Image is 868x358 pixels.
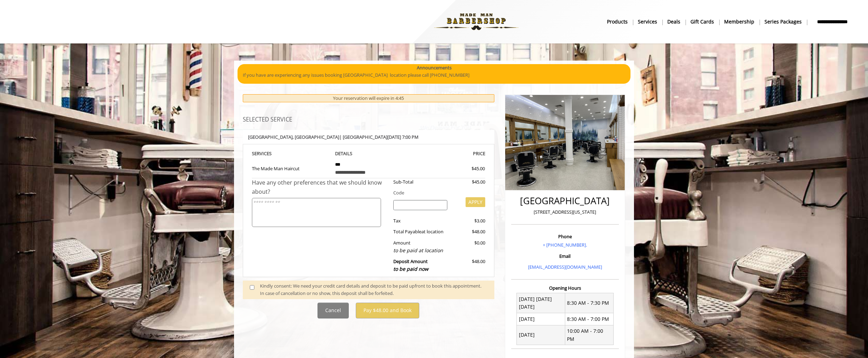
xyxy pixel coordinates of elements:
h3: Opening Hours [511,285,619,290]
a: ServicesServices [633,16,662,27]
a: Gift cardsgift cards [686,16,719,27]
a: Productsproducts [602,16,633,27]
b: gift cards [690,18,714,26]
img: Made Man Barbershop logo [428,2,525,41]
p: If you have are experiencing any issues booking [GEOGRAPHIC_DATA] location please call [PHONE_NUM... [243,71,625,79]
div: $3.00 [453,217,485,225]
div: $0.00 [453,239,485,254]
div: $48.00 [453,228,485,235]
button: Cancel [318,303,349,318]
span: S [269,150,272,157]
td: [DATE] [517,325,565,345]
th: PRICE [407,150,485,158]
b: Series packages [764,18,802,26]
div: to be paid at location [393,247,448,254]
div: $45.00 [446,165,485,172]
td: 10:00 AM - 7:00 PM [565,325,613,345]
div: Code [388,189,485,197]
p: [STREET_ADDRESS][US_STATE] [513,208,617,216]
h2: [GEOGRAPHIC_DATA] [513,196,617,206]
h3: Email [513,254,617,259]
span: at location [421,228,443,235]
b: Deals [667,18,680,26]
a: MembershipMembership [719,16,760,27]
a: [EMAIL_ADDRESS][DOMAIN_NAME] [528,264,602,270]
a: DealsDeals [662,16,686,27]
div: Total Payable [388,228,453,235]
h3: Phone [513,234,617,239]
td: 8:30 AM - 7:00 PM [565,313,613,325]
td: The Made Man Haircut [252,158,330,178]
div: $48.00 [453,258,485,273]
div: $45.00 [453,178,485,186]
span: , [GEOGRAPHIC_DATA] [293,134,339,140]
a: Series packagesSeries packages [760,16,807,27]
b: Announcements [417,64,452,71]
b: Deposit Amount [393,258,428,272]
th: DETAILS [330,150,408,158]
td: [DATE] [517,313,565,325]
b: [GEOGRAPHIC_DATA] | [GEOGRAPHIC_DATA][DATE] 7:00 PM [248,134,419,140]
div: Your reservation will expire in 4:45 [243,94,494,102]
td: [DATE] [DATE] [DATE] [517,293,565,313]
button: Pay $48.00 and Book [356,303,419,318]
td: 8:30 AM - 7:30 PM [565,293,613,313]
div: Amount [388,239,453,254]
div: Tax [388,217,453,225]
button: APPLY [466,197,485,207]
div: Sub-Total [388,178,453,186]
b: Services [638,18,657,26]
b: products [607,18,628,26]
div: Have any other preferences that we should know about? [252,178,388,196]
a: + [PHONE_NUMBER]. [543,242,587,248]
th: SERVICE [252,150,330,158]
h3: SELECTED SERVICE [243,117,494,123]
span: to be paid now [393,266,428,272]
div: Kindly consent: We need your credit card details and deposit to be paid upfront to book this appo... [260,282,487,297]
b: Membership [724,18,754,26]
